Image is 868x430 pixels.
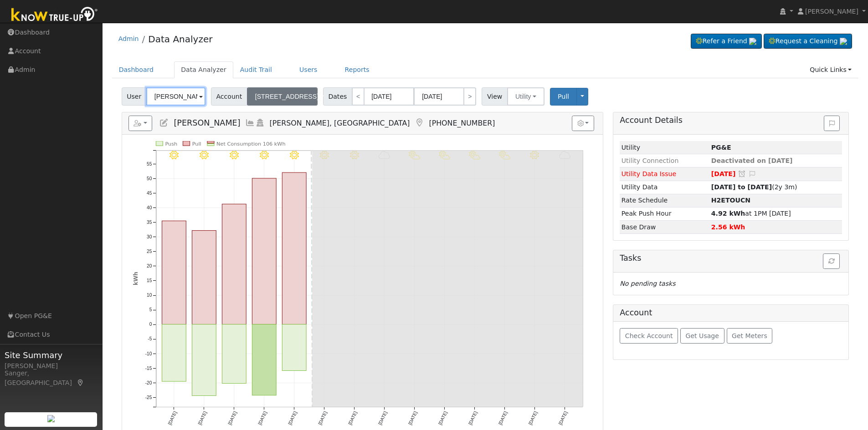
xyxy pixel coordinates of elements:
[407,410,418,426] text: [DATE]
[463,87,476,106] a: >
[709,207,842,220] td: at 1PM [DATE]
[620,253,842,263] h5: Tasks
[147,176,152,181] text: 50
[691,34,762,49] a: Refer a Friend
[711,197,750,204] strong: K
[282,324,306,371] rect: onclick=""
[823,253,840,269] button: Refresh
[550,88,577,106] button: Pull
[169,151,179,160] i: 9/11 - MostlyClear
[620,207,709,220] td: Peak Push Hour
[247,87,318,106] button: [STREET_ADDRESS]
[147,234,152,239] text: 30
[270,119,410,127] span: [PERSON_NAME], [GEOGRAPHIC_DATA]
[323,87,352,106] span: Dates
[147,263,152,268] text: 20
[147,191,152,196] text: 45
[621,157,679,164] span: Utility Connection
[748,171,756,177] i: Edit Issue
[467,410,478,426] text: [DATE]
[162,324,186,382] rect: onclick=""
[5,349,98,361] span: Site Summary
[255,118,265,127] a: Login As (last 09/24/2025 5:34:19 AM)
[347,410,358,426] text: [DATE]
[112,61,161,78] a: Dashboard
[680,328,724,344] button: Get Usage
[211,87,247,106] span: Account
[252,324,276,395] rect: onclick=""
[507,87,544,106] button: Utility
[711,170,736,177] span: [DATE]
[192,231,216,324] rect: onclick=""
[338,61,376,78] a: Reports
[245,118,255,127] a: Multi-Series Graph
[174,61,233,78] a: Data Analyzer
[764,34,852,49] a: Request a Cleaning
[233,61,279,78] a: Audit Trail
[148,34,212,45] a: Data Analyzer
[47,415,55,422] img: retrieve
[145,395,152,400] text: -25
[805,8,858,15] span: [PERSON_NAME]
[620,308,652,317] h5: Account
[192,324,216,396] rect: onclick=""
[145,366,152,371] text: -15
[711,210,745,217] strong: 4.92 kWh
[625,332,673,339] span: Check Account
[749,38,756,45] img: retrieve
[159,118,169,127] a: Edit User (11130)
[257,410,267,426] text: [DATE]
[255,93,318,100] span: [STREET_ADDRESS]
[162,221,186,324] rect: onclick=""
[5,369,98,388] div: Sanger, [GEOGRAPHIC_DATA]
[711,223,745,231] strong: 2.56 kWh
[167,410,177,426] text: [DATE]
[165,141,177,147] text: Push
[528,410,538,426] text: [DATE]
[620,181,709,194] td: Utility Data
[482,87,508,106] span: View
[620,221,709,234] td: Base Draw
[147,162,152,167] text: 55
[824,116,840,131] button: Issue History
[429,119,495,127] span: [PHONE_NUMBER]
[620,194,709,207] td: Rate Schedule
[803,61,858,78] a: Quick Links
[222,204,246,324] rect: onclick=""
[77,379,85,386] a: Map
[711,157,793,164] span: Deactivated on [DATE]
[377,410,388,426] text: [DATE]
[118,35,139,42] a: Admin
[146,87,205,106] input: Select a User
[145,380,152,385] text: -20
[147,205,152,210] text: 40
[621,170,676,177] span: Utility Data Issue
[222,324,246,384] rect: onclick=""
[711,144,731,151] strong: ID: 13258559, authorized: 11/07/23
[317,410,328,426] text: [DATE]
[287,410,298,426] text: [DATE]
[147,249,152,254] text: 25
[620,116,842,125] h5: Account Details
[558,93,569,100] span: Pull
[252,178,276,324] rect: onclick=""
[5,361,98,371] div: [PERSON_NAME]
[147,293,152,298] text: 10
[711,183,772,191] strong: [DATE] to [DATE]
[147,278,152,283] text: 15
[148,337,152,342] text: -5
[200,151,209,160] i: 9/12 - Clear
[620,141,709,154] td: Utility
[352,87,365,106] a: <
[227,410,237,426] text: [DATE]
[7,5,103,25] img: Know True-Up
[216,141,286,147] text: Net Consumption 106 kWh
[414,118,424,127] a: Map
[174,118,240,127] span: [PERSON_NAME]
[620,280,675,287] i: No pending tasks
[230,151,239,160] i: 9/13 - Clear
[686,332,719,339] span: Get Usage
[145,351,152,356] text: -10
[197,410,207,426] text: [DATE]
[147,220,152,225] text: 35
